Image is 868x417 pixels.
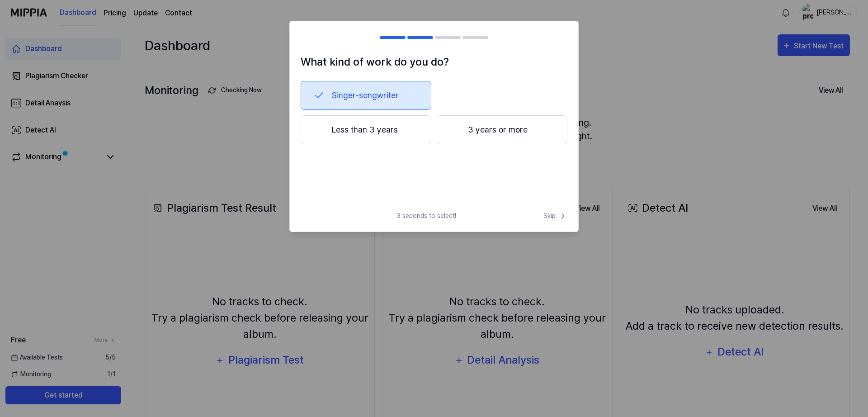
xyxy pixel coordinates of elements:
button: 3 years or more [437,115,567,144]
button: Singer-songwriter [301,81,431,110]
button: Skip [542,211,567,221]
span: 3 seconds to select! [397,211,456,221]
span: Skip [543,211,567,221]
button: Less than 3 years [301,115,431,144]
h1: What kind of work do you do? [301,54,567,70]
